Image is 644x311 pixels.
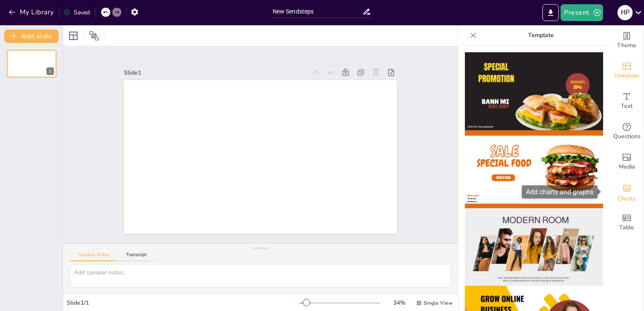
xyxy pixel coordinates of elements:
[465,130,603,208] img: thumb-2.png
[465,208,603,286] img: thumb-3.png
[619,223,634,232] span: Table
[465,52,603,130] img: thumb-1.png
[619,162,635,172] span: Media
[7,50,56,78] div: 1
[617,4,633,21] button: H P
[561,4,603,21] button: Present
[67,29,80,43] div: Layout
[610,25,644,56] div: Change the overall theme
[610,86,644,116] div: Add text boxes
[610,56,644,86] div: Add ready made slides
[118,252,155,261] button: Transcript
[617,5,633,20] div: H P
[424,300,453,306] span: Single View
[64,8,90,16] div: Saved
[621,102,633,111] span: Text
[273,5,363,18] input: Insert title
[124,69,306,77] div: Slide 1
[4,29,59,43] button: Add slide
[618,194,636,204] span: Charts
[46,67,54,75] div: 1
[610,147,644,177] div: Add images, graphics, shapes or video
[610,116,644,147] div: Get real-time input from your audience
[614,71,640,80] span: Template
[70,252,118,261] button: Speaker Notes
[610,207,644,238] div: Add a table
[480,25,601,46] p: Template
[613,132,641,141] span: Questions
[89,31,99,41] span: Position
[617,41,636,50] span: Theme
[67,299,300,307] div: Slide 1 / 1
[389,299,409,307] div: 34 %
[542,4,559,21] button: Export to PowerPoint
[522,185,598,198] div: Add charts and graphs
[610,177,644,207] div: Add charts and graphs
[6,5,57,19] button: My Library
